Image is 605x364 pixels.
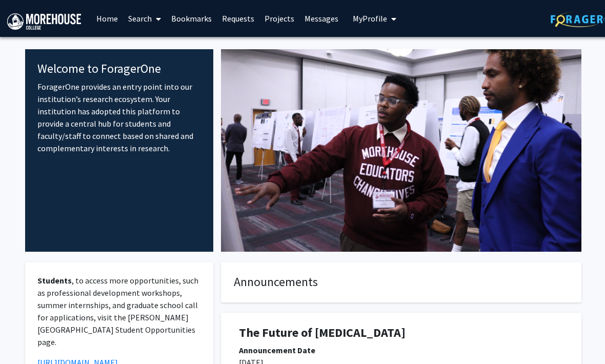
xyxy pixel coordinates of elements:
p: , to access more opportunities, such as professional development workshops, summer internships, a... [38,274,201,348]
h1: The Future of [MEDICAL_DATA] [239,326,564,340]
a: Home [92,1,124,36]
strong: Students [38,275,72,286]
span: My Profile [353,13,388,24]
div: Announcement Date [239,344,564,356]
img: Morehouse College Logo [8,13,82,30]
a: Messages [300,1,344,36]
a: Bookmarks [167,1,217,36]
h4: Announcements [234,275,569,290]
iframe: Chat [8,318,44,356]
p: ForagerOne provides an entry point into our institution’s research ecosystem. Your institution ha... [38,80,201,154]
img: Cover Image [221,49,582,252]
a: Projects [260,1,300,36]
a: Requests [217,1,260,36]
a: Search [124,1,167,36]
h4: Welcome to ForagerOne [38,62,201,76]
